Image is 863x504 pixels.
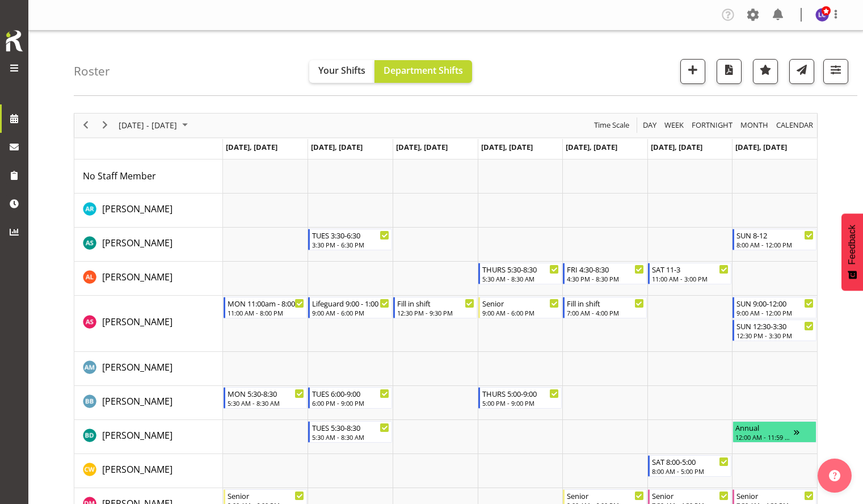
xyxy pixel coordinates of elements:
[739,118,771,132] button: Timeline Month
[482,398,559,408] div: 5:00 PM - 9:00 PM
[95,114,115,137] div: next period
[753,59,778,84] button: Highlight an important date within the roster.
[478,263,562,284] div: Alex Laverty"s event - THURS 5:30-8:30 Begin From Thursday, August 21, 2025 at 5:30:00 AM GMT+12:...
[482,308,559,317] div: 9:00 AM - 6:00 PM
[74,194,223,228] td: Addison Robertson resource
[312,229,389,241] div: TUES 3:30-6:30
[102,395,172,408] span: [PERSON_NAME]
[736,240,814,249] div: 8:00 AM - 12:00 PM
[789,59,814,84] button: Send a list of all shifts for the selected filtered period to all rostered employees.
[397,297,474,309] div: Fill in shift
[78,118,94,132] button: Previous
[652,467,729,476] div: 8:00 AM - 5:00 PM
[652,263,729,275] div: SAT 11-3
[482,297,559,309] div: Senior
[735,432,794,442] div: 12:00 AM - 11:59 PM
[102,315,172,329] a: [PERSON_NAME]
[774,118,815,132] button: Month
[651,142,702,152] span: [DATE], [DATE]
[736,297,814,309] div: SUN 9:00-12:00
[308,387,392,409] div: Bradley Barton"s event - TUES 6:00-9:00 Begin From Tuesday, August 19, 2025 at 6:00:00 PM GMT+12:...
[841,213,863,291] button: Feedback - Show survey
[76,114,95,137] div: previous period
[102,237,172,249] span: [PERSON_NAME]
[775,118,814,132] span: calendar
[74,228,223,262] td: Ajay Smith resource
[482,388,559,399] div: THURS 5:00-9:00
[815,8,829,22] img: laurie-cook11580.jpg
[592,118,632,132] button: Time Scale
[652,274,729,283] div: 11:00 AM - 3:00 PM
[680,59,705,84] button: Add a new shift
[102,270,172,284] a: [PERSON_NAME]
[567,263,644,275] div: FRI 4:30-8:30
[83,170,156,182] span: No Staff Member
[567,490,644,501] div: Senior
[733,229,816,250] div: Ajay Smith"s event - SUN 8-12 Begin From Sunday, August 24, 2025 at 8:00:00 AM GMT+12:00 Ends At ...
[567,274,644,283] div: 4:30 PM - 8:30 PM
[396,142,448,152] span: [DATE], [DATE]
[733,421,816,443] div: Braedyn Dykes"s event - Annual Begin From Sunday, August 24, 2025 at 12:00:00 AM GMT+12:00 Ends A...
[102,394,172,408] a: [PERSON_NAME]
[478,297,562,318] div: Alex Sansom"s event - Senior Begin From Thursday, August 21, 2025 at 9:00:00 AM GMT+12:00 Ends At...
[312,422,389,433] div: TUES 5:30-8:30
[74,386,223,420] td: Bradley Barton resource
[228,297,305,309] div: MON 11:00am - 8:00pm
[312,240,389,249] div: 3:30 PM - 6:30 PM
[83,169,156,183] a: No Staff Member
[308,421,392,443] div: Braedyn Dykes"s event - TUES 5:30-8:30 Begin From Tuesday, August 19, 2025 at 5:30:00 AM GMT+12:0...
[648,263,732,284] div: Alex Laverty"s event - SAT 11-3 Begin From Saturday, August 23, 2025 at 11:00:00 AM GMT+12:00 End...
[847,225,857,264] span: Feedback
[224,297,308,318] div: Alex Sansom"s event - MON 11:00am - 8:00pm Begin From Monday, August 18, 2025 at 11:00:00 AM GMT+...
[690,118,735,132] button: Fortnight
[74,296,223,352] td: Alex Sansom resource
[309,60,374,83] button: Your Shifts
[481,142,533,152] span: [DATE], [DATE]
[312,432,389,442] div: 5:30 AM - 8:30 AM
[739,118,769,132] span: Month
[823,59,848,84] button: Filter Shifts
[228,388,305,399] div: MON 5:30-8:30
[74,159,223,194] td: No Staff Member resource
[117,118,178,132] span: [DATE] - [DATE]
[102,316,172,328] span: [PERSON_NAME]
[374,60,472,83] button: Department Shifts
[567,297,644,309] div: Fill in shift
[648,455,732,477] div: Cain Wilson"s event - SAT 8:00-5:00 Begin From Saturday, August 23, 2025 at 8:00:00 AM GMT+12:00 ...
[102,360,172,374] a: [PERSON_NAME]
[115,114,195,137] div: August 18 - 24, 2025
[641,118,659,132] button: Timeline Day
[102,203,172,215] span: [PERSON_NAME]
[102,463,172,476] span: [PERSON_NAME]
[482,263,559,275] div: THURS 5:30-8:30
[74,352,223,386] td: Angus McLeay resource
[228,490,305,501] div: Senior
[563,263,647,284] div: Alex Laverty"s event - FRI 4:30-8:30 Begin From Friday, August 22, 2025 at 4:30:00 PM GMT+12:00 E...
[102,429,172,442] a: [PERSON_NAME]
[312,308,389,317] div: 9:00 AM - 6:00 PM
[736,490,814,501] div: Senior
[733,320,816,341] div: Alex Sansom"s event - SUN 12:30-3:30 Begin From Sunday, August 24, 2025 at 12:30:00 PM GMT+12:00 ...
[102,429,172,442] span: [PERSON_NAME]
[98,118,113,132] button: Next
[308,229,392,250] div: Ajay Smith"s event - TUES 3:30-6:30 Begin From Tuesday, August 19, 2025 at 3:30:00 PM GMT+12:00 E...
[829,470,840,481] img: help-xxl-2.png
[642,118,658,132] span: Day
[736,331,814,340] div: 12:30 PM - 3:30 PM
[663,118,685,132] span: Week
[312,398,389,408] div: 6:00 PM - 9:00 PM
[735,142,787,152] span: [DATE], [DATE]
[736,320,814,331] div: SUN 12:30-3:30
[74,420,223,454] td: Braedyn Dykes resource
[735,422,794,433] div: Annual
[102,202,172,216] a: [PERSON_NAME]
[3,28,26,53] img: Rosterit icon logo
[74,454,223,488] td: Cain Wilson resource
[102,271,172,283] span: [PERSON_NAME]
[102,463,172,476] a: [PERSON_NAME]
[74,262,223,296] td: Alex Laverty resource
[663,118,686,132] button: Timeline Week
[312,388,389,399] div: TUES 6:00-9:00
[228,308,305,317] div: 11:00 AM - 8:00 PM
[102,361,172,373] span: [PERSON_NAME]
